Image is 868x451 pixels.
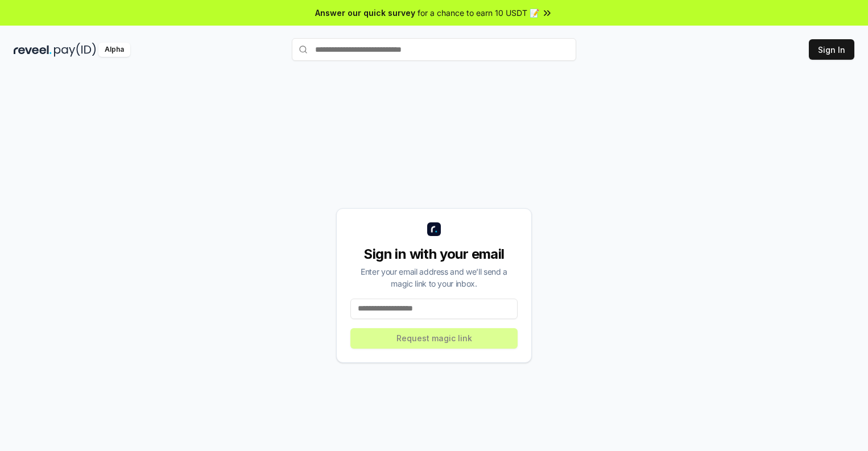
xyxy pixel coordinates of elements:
[315,7,415,19] span: Answer our quick survey
[418,7,539,19] span: for a chance to earn 10 USDT 📝
[98,43,130,57] div: Alpha
[809,39,854,60] button: Sign In
[54,43,96,57] img: pay_id
[350,245,518,263] div: Sign in with your email
[14,43,52,57] img: reveel_dark
[427,222,441,236] img: logo_small
[350,266,518,289] div: Enter your email address and we’ll send a magic link to your inbox.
